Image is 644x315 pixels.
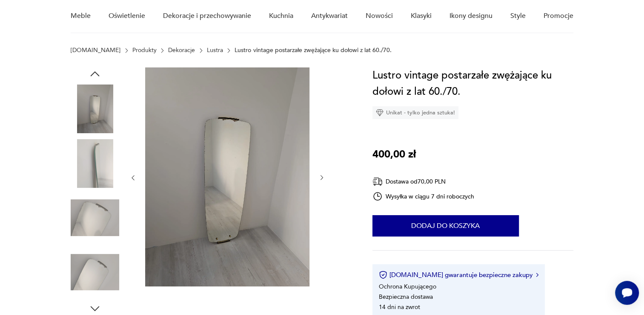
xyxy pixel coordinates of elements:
[379,303,420,311] li: 14 dni na zwrot
[132,47,157,54] a: Produkty
[71,193,119,242] img: Zdjęcie produktu Lustro vintage postarzałe zwężające ku dołowi z lat 60./70.
[372,191,475,201] div: Wysyłka w ciągu 7 dni roboczych
[376,109,384,117] img: Ikona diamentu
[145,67,309,286] img: Zdjęcie produktu Lustro vintage postarzałe zwężające ku dołowi z lat 60./70.
[615,281,639,305] iframe: Smartsupp widget button
[379,293,433,301] li: Bezpieczna dostawa
[71,248,119,297] img: Zdjęcie produktu Lustro vintage postarzałe zwężające ku dołowi z lat 60./70.
[379,271,538,279] button: [DOMAIN_NAME] gwarantuje bezpieczne zakupy
[168,47,195,54] a: Dekoracje
[372,176,475,187] div: Dostawa od 70,00 PLN
[235,47,391,54] p: Lustro vintage postarzałe zwężające ku dołowi z lat 60./70.
[71,85,119,133] img: Zdjęcie produktu Lustro vintage postarzałe zwężające ku dołowi z lat 60./70.
[372,215,519,236] button: Dodaj do koszyka
[372,106,458,119] div: Unikat - tylko jedna sztuka!
[379,271,387,279] img: Ikona certyfikatu
[372,146,416,163] p: 400,00 zł
[71,47,120,54] a: [DOMAIN_NAME]
[379,283,436,291] li: Ochrona Kupującego
[372,176,383,187] img: Ikona dostawy
[536,273,538,277] img: Ikona strzałki w prawo
[207,47,223,54] a: Lustra
[71,139,119,188] img: Zdjęcie produktu Lustro vintage postarzałe zwężające ku dołowi z lat 60./70.
[372,67,573,100] h1: Lustro vintage postarzałe zwężające ku dołowi z lat 60./70.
